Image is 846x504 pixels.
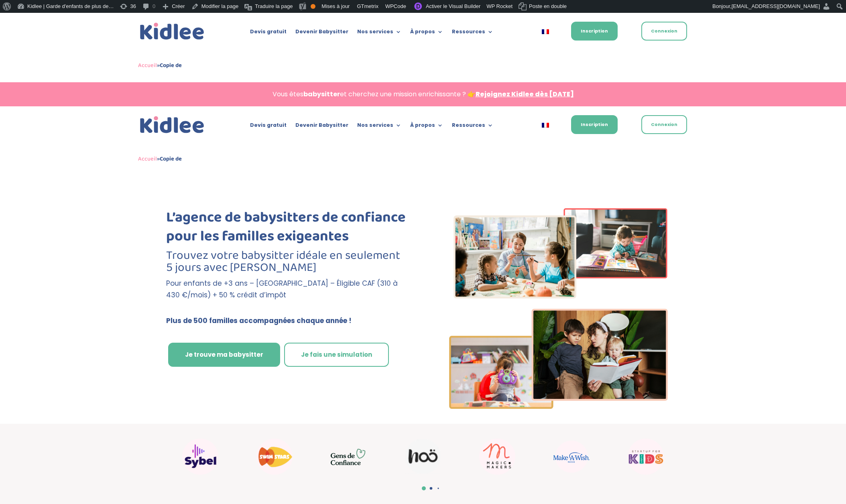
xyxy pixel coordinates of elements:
[537,437,606,477] div: 13 / 22
[542,29,549,34] img: Français
[571,115,618,134] a: Inscription
[138,114,206,136] img: logo_kidlee_bleu
[303,89,340,99] strong: babysitter
[429,487,432,490] span: Go to slide 2
[160,61,182,70] strong: Copie de
[628,439,664,475] img: startup for kids
[138,154,182,164] span: »
[166,435,234,479] div: 8 / 22
[138,114,206,136] a: Kidlee Logo
[250,122,287,131] a: Devis gratuit
[138,21,206,42] a: Kidlee Logo
[182,439,218,475] img: Sybel
[295,29,348,38] a: Devenir Babysitter
[240,435,309,479] div: 9 / 22
[357,122,401,131] a: Nos services
[160,154,182,164] strong: Copie de
[405,439,441,474] img: Noo
[571,22,618,41] a: Inscription
[410,122,443,131] a: À propos
[357,29,401,38] a: Nos services
[166,208,409,250] h1: L’agence de babysitters de confiance pour les familles exigeantes
[641,22,687,41] a: Connexion
[422,486,426,490] span: Go to slide 1
[256,439,293,475] img: Swim stars
[138,61,157,70] a: Accueil
[138,21,206,42] img: logo_kidlee_bleu
[437,488,439,489] span: Go to slide 3
[284,343,389,367] a: Je fais une simulation
[479,439,515,475] img: Magic makers
[553,441,590,473] img: Make a wish
[166,316,352,325] b: Plus de 500 familles accompagnées chaque année !
[295,122,348,131] a: Devenir Babysitter
[641,115,687,134] a: Connexion
[612,435,680,479] div: 14 / 22
[449,208,668,409] img: Imgs-2
[452,29,493,38] a: Ressources
[166,278,398,300] span: Pour enfants de +3 ans – [GEOGRAPHIC_DATA] – Éligible CAF (310 à 430 €/mois) + 50 % crédit d’impôt
[273,89,574,99] span: Vous êtes et cherchez une mission enrichissante ? 👉
[250,29,287,38] a: Devis gratuit
[315,439,383,475] div: 10 / 22
[452,122,493,131] a: Ressources
[138,61,182,70] span: »
[389,435,457,478] div: 11 / 22
[542,123,549,128] img: Français
[476,89,574,99] a: Rejoignez Kidlee dès [DATE]
[410,29,443,38] a: À propos
[138,154,157,164] a: Accueil
[732,3,820,9] span: [EMAIL_ADDRESS][DOMAIN_NAME]
[311,4,315,9] div: OK
[168,343,280,367] a: Je trouve ma babysitter
[166,246,400,277] span: Trouvez votre babysitter idéale en seulement 5 jours avec [PERSON_NAME]
[463,435,531,479] div: 12 / 22
[331,448,367,465] img: GDC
